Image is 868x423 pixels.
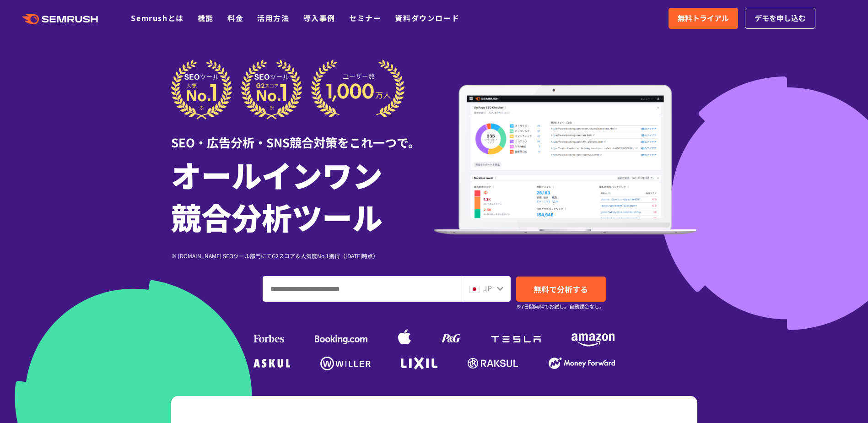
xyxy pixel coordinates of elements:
[678,12,729,24] span: 無料トライアル
[257,12,289,23] a: 活用方法
[516,302,604,311] small: ※7日間無料でお試し。自動課金なし。
[516,277,606,302] a: 無料で分析する
[227,12,243,23] a: 料金
[483,282,492,293] span: JP
[395,12,459,23] a: 資料ダウンロード
[349,12,381,23] a: セミナー
[745,8,815,29] a: デモを申し込む
[303,12,335,23] a: 導入事例
[198,12,214,23] a: 機能
[171,153,434,238] h1: オールインワン 競合分析ツール
[669,8,738,29] a: 無料トライアル
[534,283,588,295] span: 無料で分析する
[131,12,183,23] a: Semrushとは
[755,12,806,24] span: デモを申し込む
[263,277,461,301] input: ドメイン、キーワードまたはURLを入力してください
[171,251,434,260] div: ※ [DOMAIN_NAME] SEOツール部門にてG2スコア＆人気度No.1獲得（[DATE]時点）
[171,119,434,151] div: SEO・広告分析・SNS競合対策をこれ一つで。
